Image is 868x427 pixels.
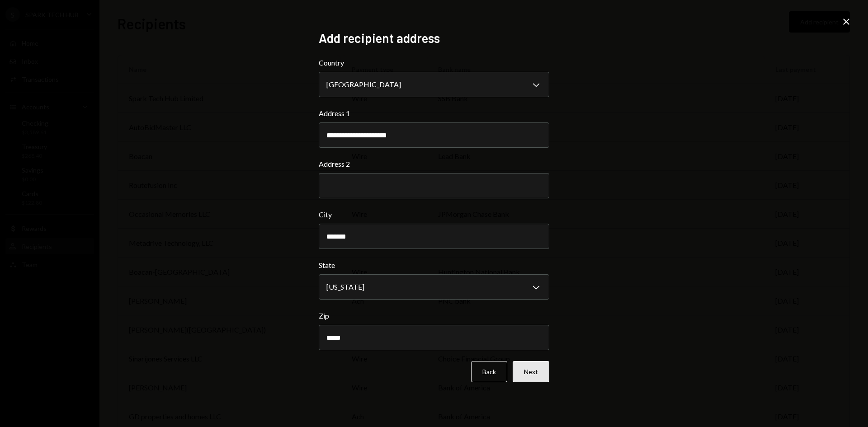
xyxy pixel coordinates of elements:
[319,57,549,68] label: Country
[319,209,549,220] label: City
[319,310,549,321] label: Zip
[513,361,549,382] button: Next
[471,361,507,382] button: Back
[319,274,549,300] button: State
[319,260,549,271] label: State
[319,29,549,47] h2: Add recipient address
[319,72,549,97] button: Country
[319,159,549,169] label: Address 2
[319,108,549,119] label: Address 1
